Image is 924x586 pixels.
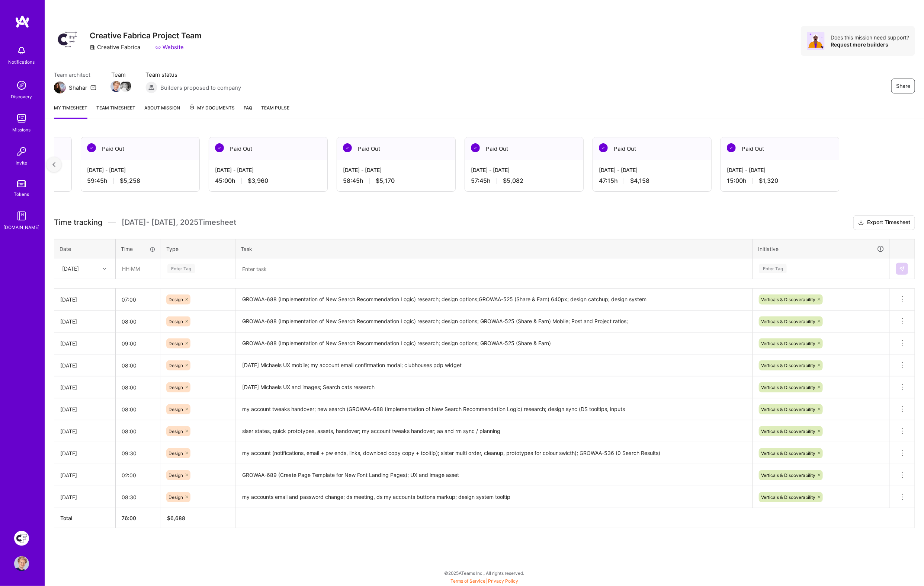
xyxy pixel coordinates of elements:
div: Request more builders [831,41,909,48]
th: 76:00 [116,508,161,528]
i: icon Download [858,219,864,227]
span: $5,258 [120,177,140,185]
img: left [52,162,55,167]
div: [DATE] [62,265,79,273]
div: [DATE] - [DATE] [87,166,193,174]
a: My timesheet [54,104,87,119]
span: Verticals & Discoverability [761,407,815,412]
div: [DATE] [60,471,109,479]
div: [DATE] [60,362,109,369]
div: 45:00 h [215,177,321,185]
div: [DOMAIN_NAME] [4,223,40,231]
a: My Documents [189,104,235,119]
textarea: my account (notifications, email + pw ends, links, download copy copy + tooltip); sister multi or... [236,443,752,464]
input: HH:MM [116,399,161,419]
div: [DATE] [60,405,109,413]
img: Paid Out [87,143,96,152]
input: HH:MM [116,334,161,353]
div: [DATE] [60,449,109,457]
div: Discovery [11,93,32,101]
img: guide book [14,208,29,223]
textarea: [DATE] Michaels UX and images; Search cats research [236,377,752,398]
div: Invite [16,159,28,167]
div: Paid Out [81,137,199,160]
div: Paid Out [337,137,455,160]
span: Verticals & Discoverability [761,494,815,500]
span: Design [169,363,183,368]
span: Share [896,82,910,90]
span: Design [169,341,183,346]
textarea: siser states, quick prototypes, assets, handover; my account tweaks handover; aa and rm sync / pl... [236,421,752,442]
input: HH:MM [116,312,161,331]
input: HH:MM [116,421,161,441]
span: Team [111,71,131,79]
textarea: GROWAA-688 (Implementation of New Search Recommendation Logic) research; design options;GROWAA-52... [236,289,752,310]
span: Team architect [54,71,96,79]
span: $4,158 [630,177,649,185]
span: [DATE] - [DATE] , 2025 Timesheet [122,218,236,227]
a: Team Member Avatar [111,80,121,93]
span: Team status [145,71,241,79]
div: Time [121,245,155,253]
th: Date [54,239,116,258]
img: Company Logo [54,26,81,53]
a: User Avatar [12,556,31,571]
i: icon Chevron [103,267,106,271]
img: User Avatar [14,556,29,571]
span: Builders proposed to company [160,84,241,92]
th: Type [161,239,235,258]
span: $ 6,688 [167,515,185,521]
textarea: GROWAA-688 (Implementation of New Search Recommendation Logic) research; design options; GROWAA-5... [236,311,752,332]
img: teamwork [14,111,29,126]
a: Team Member Avatar [121,80,131,93]
span: Design [169,450,183,456]
div: Tokens [14,190,29,198]
img: Avatar [807,32,825,50]
span: $5,082 [503,177,523,185]
div: Does this mission need support? [831,34,909,41]
div: [DATE] - [DATE] [599,166,705,174]
div: Initiative [758,245,885,253]
h3: Creative Fabrica Project Team [90,31,202,40]
img: Paid Out [727,143,736,152]
a: Team Pulse [261,104,289,119]
span: $1,320 [759,177,778,185]
textarea: [DATE] Michaels UX mobile; my account email confirmation modal; clubhouses pdp widget [236,355,752,376]
span: Verticals & Discoverability [761,341,815,346]
span: Design [169,319,183,324]
img: Creative Fabrica Project Team [14,531,29,546]
span: Verticals & Discoverability [761,450,815,456]
img: Paid Out [215,143,224,152]
div: [DATE] - [DATE] [727,166,833,174]
textarea: my accounts email and password change; ds meeting, ds my accounts buttons markup; design system t... [236,487,752,507]
a: About Mission [144,104,180,119]
span: Design [169,472,183,478]
div: [DATE] - [DATE] [343,166,449,174]
div: 57:45 h [471,177,577,185]
div: Paid Out [209,137,327,160]
input: HH:MM [116,259,160,278]
img: Invite [14,144,29,159]
img: Paid Out [343,143,352,152]
div: Shahar [69,84,87,92]
div: 47:15 h [599,177,705,185]
textarea: GROWAA-688 (Implementation of New Search Recommendation Logic) research; design options; GROWAA-5... [236,333,752,354]
img: Builders proposed to company [145,82,157,93]
div: [DATE] [60,493,109,501]
button: Share [891,79,915,93]
a: Team timesheet [96,104,135,119]
a: Terms of Service [450,578,485,584]
img: Team Member Avatar [120,81,131,92]
div: Paid Out [465,137,583,160]
button: Export Timesheet [853,215,915,230]
input: HH:MM [116,290,161,309]
div: [DATE] [60,296,109,303]
div: Enter Tag [759,263,787,274]
div: Paid Out [721,137,839,160]
div: Missions [13,126,31,134]
div: [DATE] - [DATE] [471,166,577,174]
img: discovery [14,78,29,93]
div: Enter Tag [167,263,195,274]
img: tokens [17,180,26,187]
a: FAQ [244,104,252,119]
